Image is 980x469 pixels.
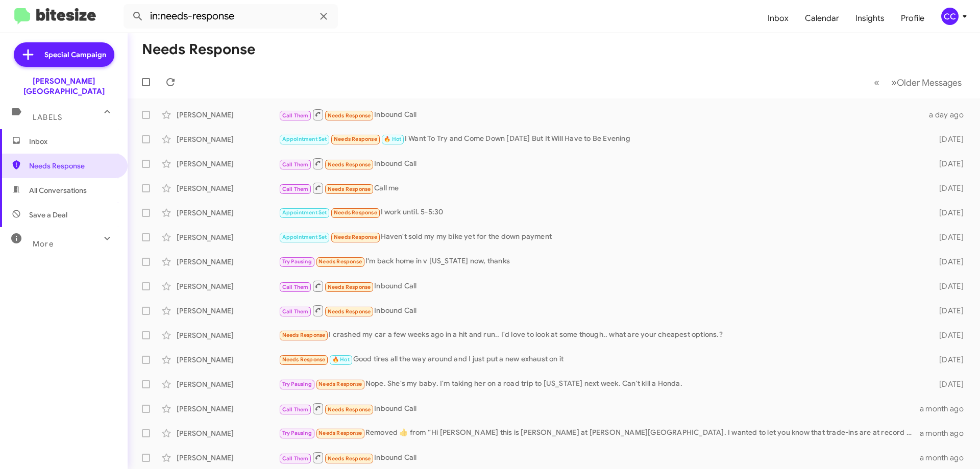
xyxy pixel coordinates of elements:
[318,258,362,265] span: Needs Response
[282,209,327,216] span: Appointment Set
[885,72,968,93] button: Next
[279,182,923,194] div: Call me
[328,161,371,168] span: Needs Response
[33,113,62,122] span: Labels
[177,257,279,267] div: [PERSON_NAME]
[282,332,326,338] span: Needs Response
[29,185,87,195] span: All Conversations
[44,50,106,60] span: Special Campaign
[868,72,968,93] nav: Page navigation example
[177,281,279,291] div: [PERSON_NAME]
[33,239,54,249] span: More
[920,453,972,463] div: a month ago
[923,134,972,144] div: [DATE]
[177,379,279,389] div: [PERSON_NAME]
[282,258,312,265] span: Try Pausing
[282,455,309,462] span: Call Them
[29,161,116,171] span: Needs Response
[923,232,972,242] div: [DATE]
[177,183,279,193] div: [PERSON_NAME]
[941,8,959,25] div: CC
[279,256,923,267] div: I'm back home in v [US_STATE] now, thanks
[177,330,279,340] div: [PERSON_NAME]
[14,42,114,67] a: Special Campaign
[923,355,972,365] div: [DATE]
[279,280,923,292] div: Inbound Call
[177,232,279,242] div: [PERSON_NAME]
[282,356,326,363] span: Needs Response
[177,159,279,169] div: [PERSON_NAME]
[334,234,377,240] span: Needs Response
[893,4,933,33] a: Profile
[920,428,972,438] div: a month ago
[923,183,972,193] div: [DATE]
[933,8,969,25] button: CC
[328,112,371,119] span: Needs Response
[279,231,923,243] div: Haven't sold my my bike yet for the down payment
[282,284,309,290] span: Call Them
[847,4,893,33] a: Insights
[279,427,920,439] div: Removed ‌👍‌ from “ Hi [PERSON_NAME] this is [PERSON_NAME] at [PERSON_NAME][GEOGRAPHIC_DATA]. I wa...
[177,428,279,438] div: [PERSON_NAME]
[923,330,972,340] div: [DATE]
[282,381,312,387] span: Try Pausing
[328,186,371,192] span: Needs Response
[328,284,371,290] span: Needs Response
[177,208,279,218] div: [PERSON_NAME]
[29,136,116,146] span: Inbox
[177,306,279,316] div: [PERSON_NAME]
[334,209,377,216] span: Needs Response
[282,136,327,142] span: Appointment Set
[334,136,377,142] span: Needs Response
[797,4,847,33] a: Calendar
[124,4,338,29] input: Search
[759,4,797,33] a: Inbox
[177,110,279,120] div: [PERSON_NAME]
[279,354,923,365] div: Good tires all the way around and I just put a new exhaust on it
[923,208,972,218] div: [DATE]
[279,157,923,170] div: Inbound Call
[328,308,371,315] span: Needs Response
[177,404,279,414] div: [PERSON_NAME]
[384,136,401,142] span: 🔥 Hot
[328,406,371,413] span: Needs Response
[923,306,972,316] div: [DATE]
[29,210,67,220] span: Save a Deal
[279,207,923,218] div: I work until. 5-5:30
[279,304,923,317] div: Inbound Call
[282,406,309,413] span: Call Them
[282,161,309,168] span: Call Them
[279,133,923,145] div: I Want To Try and Come Down [DATE] But It Will Have to Be Evening
[318,430,362,436] span: Needs Response
[142,41,255,58] h1: Needs Response
[177,453,279,463] div: [PERSON_NAME]
[923,110,972,120] div: a day ago
[282,234,327,240] span: Appointment Set
[279,402,920,415] div: Inbound Call
[279,108,923,121] div: Inbound Call
[177,134,279,144] div: [PERSON_NAME]
[282,308,309,315] span: Call Them
[923,159,972,169] div: [DATE]
[282,430,312,436] span: Try Pausing
[874,76,879,89] span: «
[279,451,920,464] div: Inbound Call
[868,72,886,93] button: Previous
[279,329,923,341] div: I crashed my car a few weeks ago in a hit and run.. I'd love to look at some though.. what are yo...
[923,257,972,267] div: [DATE]
[177,355,279,365] div: [PERSON_NAME]
[279,378,923,390] div: Nope. She's my baby. I'm taking her on a road trip to [US_STATE] next week. Can't kill a Honda.
[282,112,309,119] span: Call Them
[891,76,897,89] span: »
[897,77,962,88] span: Older Messages
[920,404,972,414] div: a month ago
[318,381,362,387] span: Needs Response
[923,281,972,291] div: [DATE]
[282,186,309,192] span: Call Them
[332,356,350,363] span: 🔥 Hot
[923,379,972,389] div: [DATE]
